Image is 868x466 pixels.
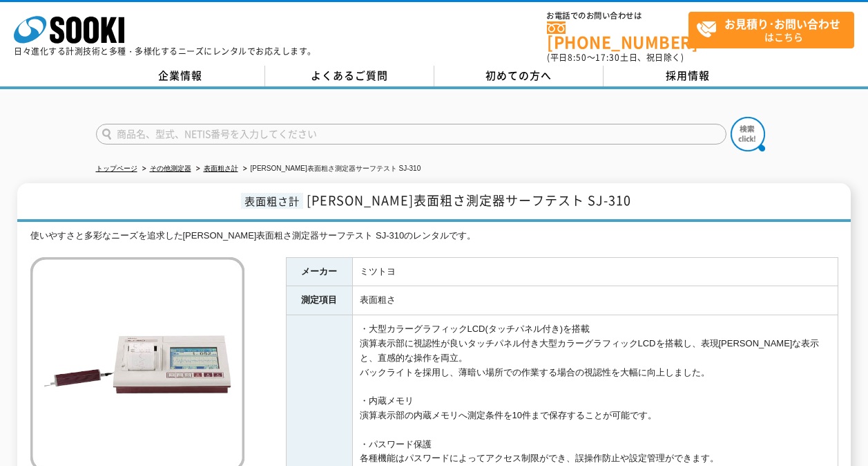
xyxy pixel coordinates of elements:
[96,66,265,86] a: 企業情報
[434,66,604,86] a: 初めての方へ
[14,47,316,55] p: 日々進化する計測技術と多種・多様化するニーズにレンタルでお応えします。
[731,117,765,151] img: btn_search.png
[688,12,854,48] a: お見積り･お問い合わせはこちら
[352,286,838,315] td: 表面粗さ
[96,124,726,145] input: 商品名、型式、NETIS番号を入力してください
[547,51,684,64] span: (平日 ～ 土日、祝日除く)
[204,165,238,172] a: 表面粗さ計
[240,162,421,176] li: [PERSON_NAME]表面粗さ測定器サーフテスト SJ-310
[485,68,552,83] span: 初めての方へ
[241,193,303,209] span: 表面粗さ計
[265,66,434,86] a: よくあるご質問
[352,257,838,286] td: ミツトヨ
[286,257,352,286] th: メーカー
[724,15,840,32] strong: お見積り･お問い合わせ
[547,12,688,20] span: お電話でのお問い合わせは
[547,21,688,50] a: [PHONE_NUMBER]
[595,51,620,64] span: 17:30
[604,66,773,86] a: 採用情報
[696,12,853,47] span: はこちら
[150,165,191,172] a: その他測定器
[568,51,587,64] span: 8:50
[96,165,137,172] a: トップページ
[307,191,631,209] span: [PERSON_NAME]表面粗さ測定器サーフテスト SJ-310
[286,286,352,315] th: 測定項目
[30,229,838,243] div: 使いやすさと多彩なニーズを追求した[PERSON_NAME]表面粗さ測定器サーフテスト SJ-310のレンタルです。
